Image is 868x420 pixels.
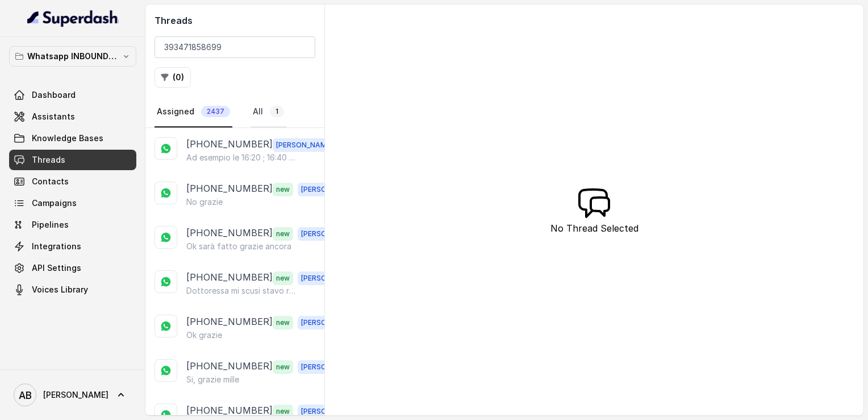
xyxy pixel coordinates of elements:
[9,128,136,149] a: Knowledge Bases
[27,50,118,63] p: Whatsapp INBOUND Workspace
[32,197,77,209] span: Campaigns
[186,182,273,196] p: [PHONE_NUMBER]
[298,405,361,418] span: [PERSON_NAME]
[273,271,293,285] span: new
[155,36,315,58] input: Search by Call ID or Phone Number
[19,389,32,401] text: AB
[186,330,222,341] p: Ok grazie
[32,89,76,101] span: Dashboard
[155,67,191,88] button: (0)
[298,360,361,374] span: [PERSON_NAME]
[9,106,136,127] a: Assistants
[9,193,136,213] a: Campaigns
[9,215,136,235] a: Pipelines
[32,262,81,274] span: API Settings
[186,374,239,385] p: Si, grazie mille
[9,150,136,170] a: Threads
[201,106,230,117] span: 2437
[27,9,119,27] img: light.svg
[270,106,284,117] span: 1
[273,138,336,152] span: [PERSON_NAME]
[32,133,103,144] span: Knowledge Bases
[186,403,273,418] p: [PHONE_NUMBER]
[273,183,293,196] span: new
[9,258,136,278] a: API Settings
[9,236,136,257] a: Integrations
[298,316,361,330] span: [PERSON_NAME]
[186,270,273,285] p: [PHONE_NUMBER]
[186,226,273,241] p: [PHONE_NUMBER]
[186,137,273,152] p: [PHONE_NUMBER]
[9,171,136,192] a: Contacts
[273,405,293,418] span: new
[32,241,81,252] span: Integrations
[155,97,315,127] nav: Tabs
[9,46,136,67] button: Whatsapp INBOUND Workspace
[273,227,293,241] span: new
[298,271,361,285] span: [PERSON_NAME]
[251,97,286,127] a: All1
[32,176,69,187] span: Contacts
[273,316,293,330] span: new
[186,241,291,252] p: Ok sarà fatto grazie ancora
[9,379,136,411] a: [PERSON_NAME]
[298,183,361,196] span: [PERSON_NAME]
[32,111,75,122] span: Assistants
[43,389,108,401] span: [PERSON_NAME]
[32,154,65,166] span: Threads
[32,219,69,230] span: Pipelines
[9,85,136,105] a: Dashboard
[32,284,88,295] span: Voices Library
[550,221,639,235] p: No Thread Selected
[186,315,273,330] p: [PHONE_NUMBER]
[186,196,223,208] p: No grazie
[273,360,293,374] span: new
[186,359,273,374] p: [PHONE_NUMBER]
[155,14,315,27] h2: Threads
[155,97,232,127] a: Assigned2437
[186,285,295,297] p: Dottoressa mi scusi stavo rispondendo alla chiamata in appartamento e mi si era bloccato il cellu...
[9,279,136,300] a: Voices Library
[186,152,295,163] p: Ad esempio le 16:20 ; 16:40 o 17:00 ..
[298,227,361,241] span: [PERSON_NAME]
